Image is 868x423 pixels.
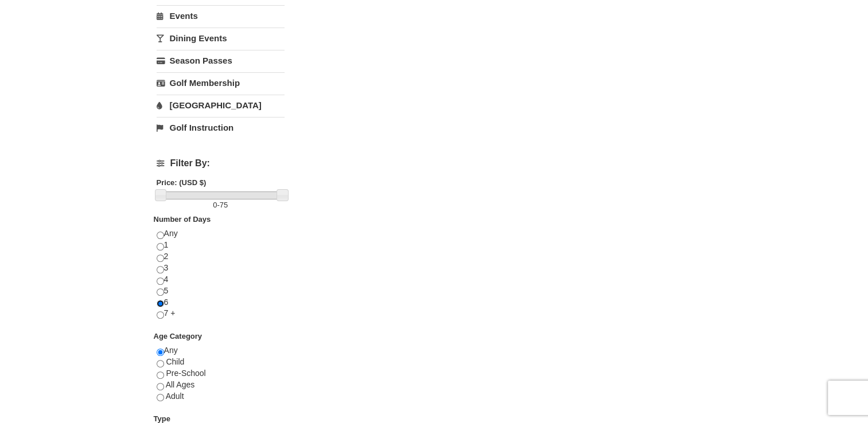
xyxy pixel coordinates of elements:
a: Golf Instruction [157,117,285,138]
a: Golf Membership [157,72,285,93]
h4: Filter By: [157,158,285,169]
span: Child [166,357,184,366]
span: 0 [213,201,217,209]
a: Season Passes [157,50,285,71]
span: 75 [220,201,228,209]
span: Adult [166,391,184,401]
div: Any 1 2 3 4 5 6 7 + [157,228,285,331]
strong: Age Category [154,332,203,340]
a: Dining Events [157,28,285,49]
a: Events [157,5,285,26]
label: - [157,199,285,211]
strong: Price: (USD $) [157,178,207,187]
a: [GEOGRAPHIC_DATA] [157,95,285,116]
span: Pre-School [166,369,205,378]
span: All Ages [166,380,195,389]
div: Any [157,345,285,413]
strong: Type [154,414,170,423]
strong: Number of Days [154,215,211,224]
